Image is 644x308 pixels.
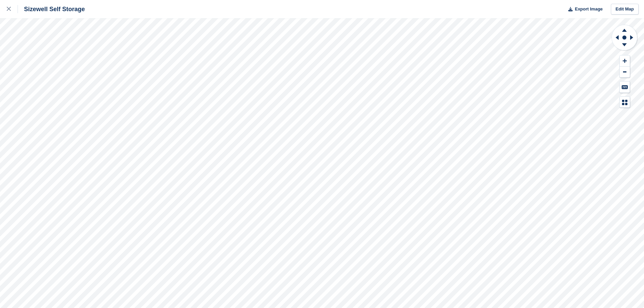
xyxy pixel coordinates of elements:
[611,4,639,15] a: Edit Map
[620,67,630,78] button: Zoom Out
[564,4,603,15] button: Export Image
[620,81,630,93] button: Keyboard Shortcuts
[620,97,630,108] button: Map Legend
[620,55,630,67] button: Zoom In
[18,5,85,13] div: Sizewell Self Storage
[575,6,602,13] span: Export Image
